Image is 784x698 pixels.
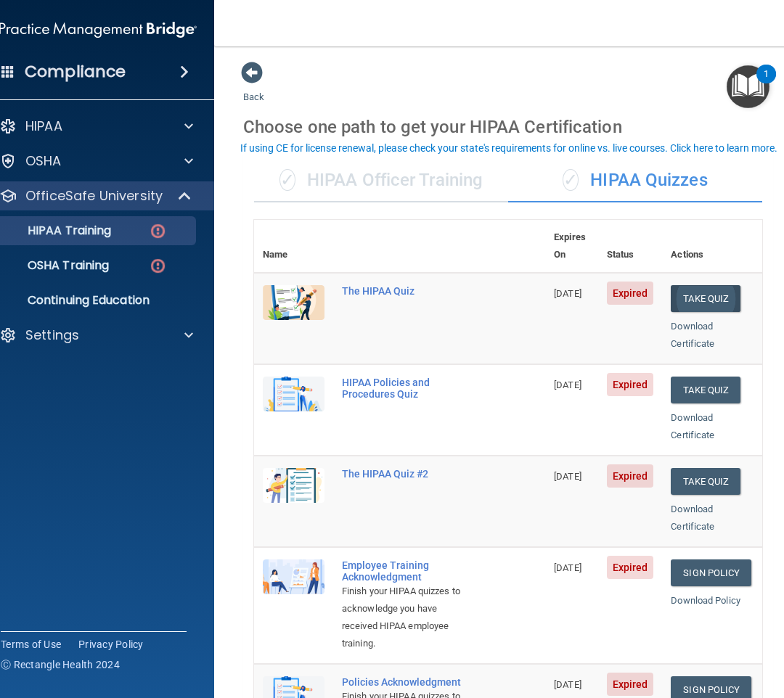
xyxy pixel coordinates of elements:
[607,673,654,696] span: Expired
[598,220,663,273] th: Status
[78,637,144,652] a: Privacy Policy
[25,62,126,82] h4: Compliance
[607,464,654,488] span: Expired
[342,583,473,652] div: Finish your HIPAA quizzes to acknowledge you have received HIPAA employee training.
[254,220,333,273] th: Name
[554,471,581,482] span: [DATE]
[671,468,740,495] button: Take Quiz
[554,562,581,573] span: [DATE]
[671,377,740,403] button: Take Quiz
[25,152,62,170] p: OSHA
[240,143,777,153] div: If using CE for license renewal, please check your state's requirements for online vs. live cours...
[238,141,780,155] button: If using CE for license renewal, please check your state's requirements for online vs. live cours...
[671,321,714,349] a: Download Certificate
[533,595,767,653] iframe: Drift Widget Chat Controller
[342,377,473,400] div: HIPAA Policies and Procedures Quiz
[671,504,714,532] a: Download Certificate
[254,159,508,202] div: HIPAA Officer Training
[545,220,598,273] th: Expires On
[342,676,473,688] div: Policies Acknowledgment
[1,637,61,652] a: Terms of Use
[554,379,581,390] span: [DATE]
[671,559,751,586] a: Sign Policy
[607,556,654,579] span: Expired
[25,118,62,135] p: HIPAA
[508,159,762,202] div: HIPAA Quizzes
[25,327,79,344] p: Settings
[342,559,473,583] div: Employee Training Acknowledgment
[607,282,654,305] span: Expired
[671,412,714,440] a: Download Certificate
[607,373,654,396] span: Expired
[1,657,120,672] span: Ⓒ Rectangle Health 2024
[662,220,762,273] th: Actions
[243,74,264,102] a: Back
[764,74,769,93] div: 1
[342,285,473,297] div: The HIPAA Quiz
[279,169,295,191] span: ✓
[554,679,581,690] span: [DATE]
[554,288,581,299] span: [DATE]
[563,169,579,191] span: ✓
[671,285,740,312] button: Take Quiz
[342,468,473,480] div: The HIPAA Quiz #2
[25,187,163,205] p: OfficeSafe University
[149,257,167,275] img: danger-circle.6113f641.png
[727,65,769,108] button: Open Resource Center, 1 new notification
[243,106,773,148] div: Choose one path to get your HIPAA Certification
[149,222,167,240] img: danger-circle.6113f641.png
